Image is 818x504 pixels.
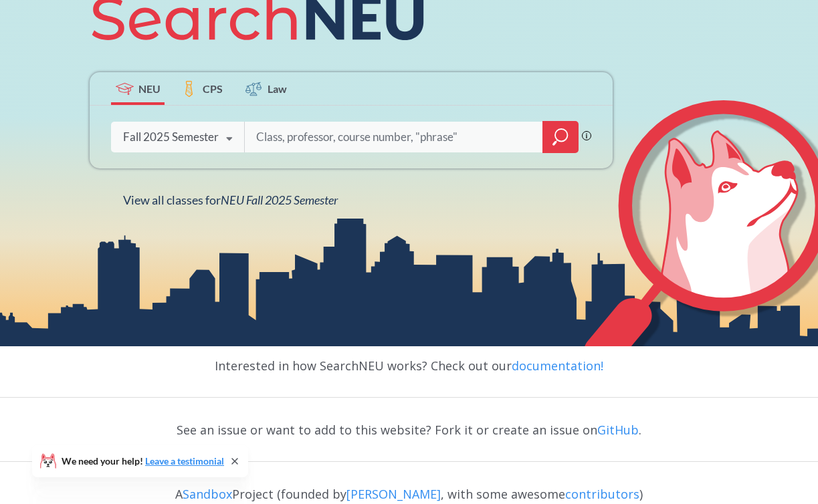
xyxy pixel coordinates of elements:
[203,81,223,96] span: CPS
[552,128,569,146] svg: magnifying glass
[138,81,161,96] span: NEU
[542,121,579,153] div: magnifying glass
[597,422,639,438] a: GitHub
[255,123,533,151] input: Class, professor, course number, "phrase"
[512,358,603,374] a: documentation!
[183,486,232,502] a: Sandbox
[346,486,441,502] a: [PERSON_NAME]
[565,486,639,502] a: contributors
[123,193,338,207] span: View all classes for
[221,193,338,207] span: NEU Fall 2025 Semester
[268,81,287,96] span: Law
[123,130,219,144] div: Fall 2025 Semester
